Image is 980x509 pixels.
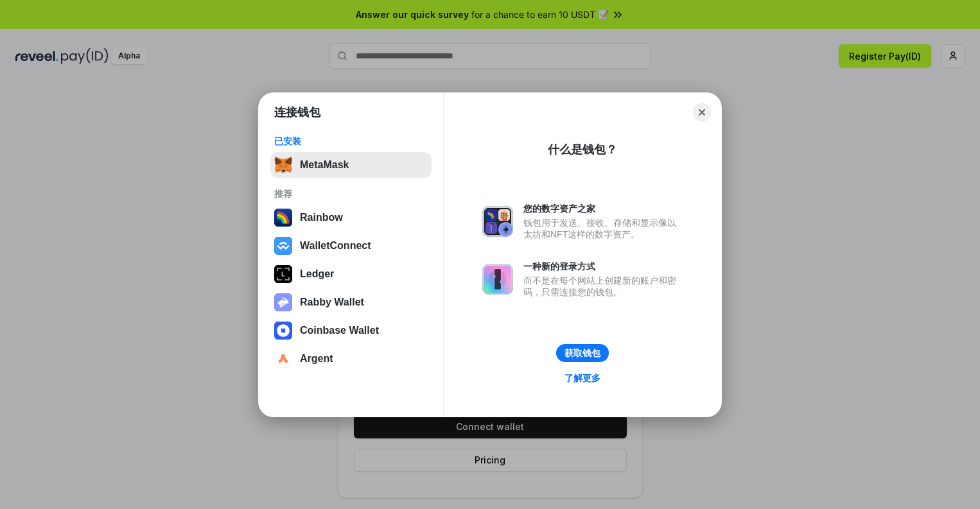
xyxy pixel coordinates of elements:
button: 获取钱包 [556,344,609,362]
div: Rabby Wallet [300,297,364,308]
div: Coinbase Wallet [300,325,379,336]
a: 了解更多 [557,370,608,386]
img: svg+xml,%3Csvg%20fill%3D%22none%22%20height%3D%2233%22%20viewBox%3D%220%200%2035%2033%22%20width%... [274,156,292,174]
img: svg+xml,%3Csvg%20xmlns%3D%22http%3A%2F%2Fwww.w3.org%2F2000%2Fsvg%22%20width%3D%2228%22%20height%3... [274,265,292,283]
button: Rabby Wallet [270,289,432,315]
div: WalletConnect [300,240,371,252]
div: 已安装 [274,135,428,147]
img: svg+xml,%3Csvg%20width%3D%2228%22%20height%3D%2228%22%20viewBox%3D%220%200%2028%2028%22%20fill%3D... [274,322,292,340]
img: svg+xml,%3Csvg%20xmlns%3D%22http%3A%2F%2Fwww.w3.org%2F2000%2Fsvg%22%20fill%3D%22none%22%20viewBox... [482,264,513,295]
button: Coinbase Wallet [270,318,432,343]
div: 而不是在每个网站上创建新的账户和密码，只需连接您的钱包。 [523,275,683,298]
div: 一种新的登录方式 [523,261,683,272]
div: 什么是钱包？ [548,142,617,157]
div: Rainbow [300,212,343,223]
div: Ledger [300,268,334,280]
h1: 连接钱包 [274,105,320,120]
button: Rainbow [270,205,432,230]
button: Close [693,103,711,121]
img: svg+xml,%3Csvg%20width%3D%22120%22%20height%3D%22120%22%20viewBox%3D%220%200%20120%20120%22%20fil... [274,209,292,227]
div: 了解更多 [564,372,600,384]
img: svg+xml,%3Csvg%20xmlns%3D%22http%3A%2F%2Fwww.w3.org%2F2000%2Fsvg%22%20fill%3D%22none%22%20viewBox... [482,206,513,237]
button: Argent [270,346,432,372]
img: svg+xml,%3Csvg%20width%3D%2228%22%20height%3D%2228%22%20viewBox%3D%220%200%2028%2028%22%20fill%3D... [274,237,292,255]
div: Argent [300,353,333,365]
img: svg+xml,%3Csvg%20xmlns%3D%22http%3A%2F%2Fwww.w3.org%2F2000%2Fsvg%22%20fill%3D%22none%22%20viewBox... [274,293,292,311]
div: 您的数字资产之家 [523,203,683,214]
button: MetaMask [270,152,432,178]
button: WalletConnect [270,233,432,259]
div: 获取钱包 [564,347,600,359]
div: 推荐 [274,188,428,200]
div: MetaMask [300,159,349,171]
button: Ledger [270,261,432,287]
div: 钱包用于发送、接收、存储和显示像以太坊和NFT这样的数字资产。 [523,217,683,240]
img: svg+xml,%3Csvg%20width%3D%2228%22%20height%3D%2228%22%20viewBox%3D%220%200%2028%2028%22%20fill%3D... [274,350,292,368]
